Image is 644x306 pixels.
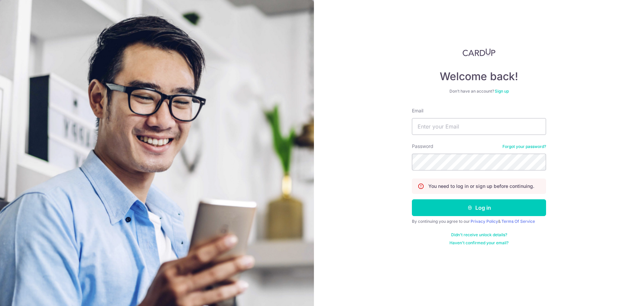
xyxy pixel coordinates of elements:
button: Log in [412,199,546,216]
a: Sign up [495,89,509,94]
div: Don’t have an account? [412,89,546,94]
a: Privacy Policy [471,219,498,224]
a: Forgot your password? [502,144,546,149]
h4: Welcome back! [412,70,546,83]
label: Password [412,143,433,150]
label: Email [412,107,423,114]
a: Haven't confirmed your email? [449,240,508,246]
a: Didn't receive unlock details? [451,232,507,238]
p: You need to log in or sign up before continuing. [428,183,534,190]
input: Enter your Email [412,118,546,135]
div: By continuing you agree to our & [412,219,546,224]
a: Terms Of Service [501,219,535,224]
img: CardUp Logo [463,48,495,56]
